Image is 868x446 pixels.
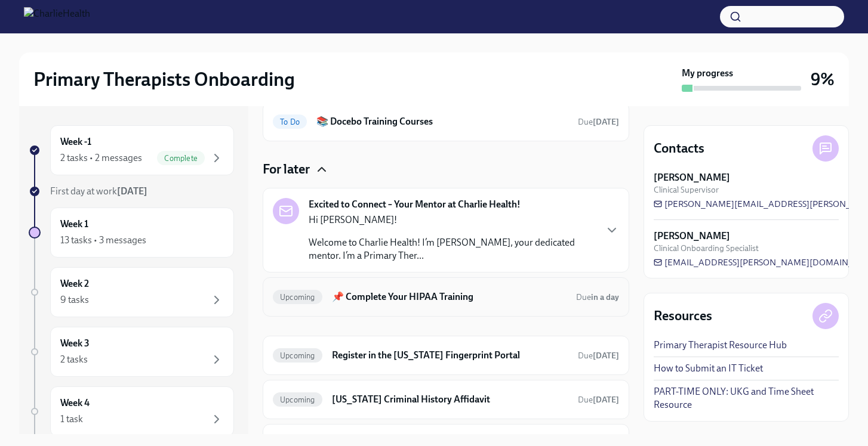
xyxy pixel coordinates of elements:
[593,351,619,361] strong: [DATE]
[60,413,83,426] div: 1 task
[654,140,704,157] h4: Contacts
[654,243,759,254] span: Clinical Onboarding Specialist
[273,346,619,365] a: UpcomingRegister in the [US_STATE] Fingerprint PortalDue[DATE]
[309,213,595,227] p: Hi [PERSON_NAME]!
[263,160,310,178] h4: For later
[24,7,90,26] img: CharlieHealth
[29,125,234,175] a: Week -12 tasks • 2 messagesComplete
[157,154,205,163] span: Complete
[60,277,89,290] h6: Week 2
[29,207,234,258] a: Week 113 tasks • 3 messages
[273,351,322,360] span: Upcoming
[60,337,90,350] h6: Week 3
[273,287,619,306] a: Upcoming📌 Complete Your HIPAA TrainingDuein a day
[273,390,619,409] a: Upcoming[US_STATE] Criminal History AffidavitDue[DATE]
[654,230,730,243] strong: [PERSON_NAME]
[332,349,568,362] h6: Register in the [US_STATE] Fingerprint Portal
[654,171,730,184] strong: [PERSON_NAME]
[578,350,619,361] span: August 23rd, 2025 10:00
[578,394,619,405] span: August 24th, 2025 10:00
[60,234,146,247] div: 13 tasks • 3 messages
[654,307,712,325] h4: Resources
[654,385,839,411] a: PART-TIME ONLY: UKG and Time Sheet Resource
[682,67,733,80] strong: My progress
[578,395,619,405] span: Due
[273,117,307,126] span: To Do
[60,135,91,148] h6: Week -1
[309,198,521,211] strong: Excited to Connect – Your Mentor at Charlie Health!
[332,290,567,303] h6: 📌 Complete Your HIPAA Training
[29,327,234,377] a: Week 32 tasks
[117,185,147,197] strong: [DATE]
[60,293,89,306] div: 9 tasks
[60,397,90,410] h6: Week 4
[593,117,619,127] strong: [DATE]
[263,160,629,178] div: For later
[273,395,322,404] span: Upcoming
[273,112,619,131] a: To Do📚 Docebo Training CoursesDue[DATE]
[654,184,719,196] span: Clinical Supervisor
[33,67,295,91] h2: Primary Therapists Onboarding
[578,351,619,361] span: Due
[576,292,619,302] span: Due
[578,117,619,127] span: Due
[316,115,568,128] h6: 📚 Docebo Training Courses
[29,267,234,317] a: Week 29 tasks
[576,292,619,303] span: August 13th, 2025 10:00
[29,386,234,436] a: Week 41 task
[591,292,619,302] strong: in a day
[273,293,322,302] span: Upcoming
[60,151,142,165] div: 2 tasks • 2 messages
[654,362,763,375] a: How to Submit an IT Ticket
[593,395,619,405] strong: [DATE]
[578,116,619,128] span: August 26th, 2025 10:00
[811,69,835,90] h3: 9%
[309,236,595,262] p: Welcome to Charlie Health! I’m [PERSON_NAME], your dedicated mentor. I’m a Primary Ther...
[60,353,88,366] div: 2 tasks
[60,218,88,231] h6: Week 1
[29,185,234,198] a: First day at work[DATE]
[50,185,147,197] span: First day at work
[654,339,787,352] a: Primary Therapist Resource Hub
[332,393,568,406] h6: [US_STATE] Criminal History Affidavit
